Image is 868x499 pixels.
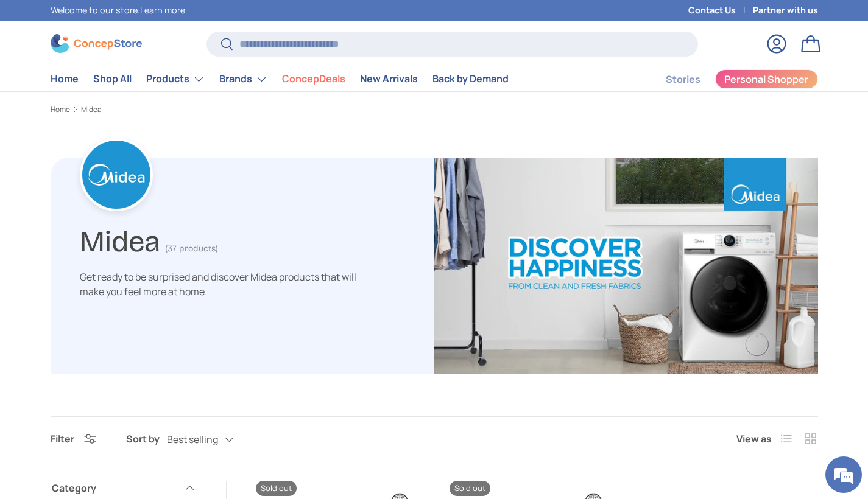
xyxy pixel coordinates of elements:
[434,158,818,374] img: Midea
[219,67,267,91] a: Brands
[256,481,297,496] span: Sold out
[666,68,700,91] a: Stories
[165,243,218,254] span: (37 products)
[51,106,70,113] a: Home
[51,104,818,115] nav: Breadcrumbs
[146,67,205,91] a: Products
[51,432,96,445] button: Filter
[80,270,356,298] span: Get ready to be surprised and discover Midea products that will make you feel more at home.
[51,432,74,445] span: Filter
[139,67,212,91] summary: Products
[724,74,808,84] span: Personal Shopper
[80,219,160,259] h1: Midea
[212,67,275,91] summary: Brands
[450,481,490,496] span: Sold out
[753,4,818,17] a: Partner with us
[167,429,258,450] button: Best selling
[51,67,509,91] nav: Primary
[432,67,509,91] a: Back by Demand
[140,4,185,16] a: Learn more
[736,431,772,446] span: View as
[93,67,132,91] a: Shop All
[715,69,818,89] a: Personal Shopper
[81,106,102,113] a: Midea
[52,481,176,495] span: Category
[51,67,79,91] a: Home
[51,34,142,53] img: ConcepStore
[126,431,167,446] label: Sort by
[282,67,345,91] a: ConcepDeals
[167,434,218,445] span: Best selling
[688,4,753,17] a: Contact Us
[637,67,818,91] nav: Secondary
[51,4,185,17] p: Welcome to our store.
[360,67,418,91] a: New Arrivals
